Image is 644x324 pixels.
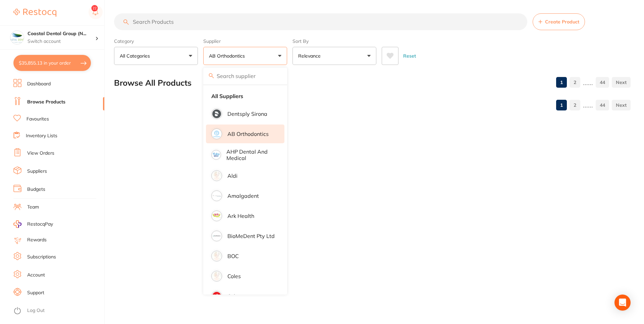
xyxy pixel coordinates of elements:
p: ...... [583,79,593,86]
p: All Categories [120,53,153,59]
a: 44 [596,98,609,112]
p: ...... [583,101,593,109]
span: RestocqPay [27,221,53,228]
img: BOC [212,252,221,260]
button: AB Orthodontics [203,47,287,65]
button: All Categories [114,47,198,65]
a: Dashboard [27,81,51,87]
p: Switch account [28,38,95,45]
img: Coles [212,292,221,301]
a: Team [27,204,39,211]
p: AHP Dental and Medical [226,149,275,161]
a: Restocq Logo [13,5,56,20]
p: Ark Health [227,213,254,219]
p: Coles [227,273,241,279]
a: 1 [556,76,567,89]
a: Budgets [27,186,45,193]
a: Inventory Lists [26,133,57,139]
img: Aldi [212,171,221,180]
input: Search supplier [203,68,287,84]
p: Coles [227,293,241,299]
button: Log Out [13,306,102,316]
label: Category [114,38,198,44]
strong: All Suppliers [211,93,243,99]
img: Coles [212,272,221,280]
label: Sort By [292,38,376,44]
label: Supplier [203,38,287,44]
img: BioMeDent Pty Ltd [212,232,221,240]
p: AB Orthodontics [209,53,248,59]
a: Favourites [26,116,49,123]
a: 1 [556,98,567,112]
img: AB Orthodontics [212,130,221,138]
p: AB Orthodontics [227,131,269,137]
a: Account [27,272,45,278]
h2: Browse All Products [114,78,192,88]
button: Reset [401,47,418,65]
button: $35,855.13 in your order [13,55,91,71]
img: Ark Health [212,212,221,220]
div: Open Intercom Messenger [614,295,631,311]
button: Relevance [292,47,376,65]
img: RestocqPay [13,220,21,228]
button: Create Product [533,13,585,30]
input: Search Products [114,13,527,30]
p: BOC [227,253,239,259]
a: Log Out [27,307,45,314]
img: AHP Dental and Medical [212,151,220,159]
a: Rewards [27,237,47,243]
img: Coastal Dental Group (Newcastle) [10,31,24,44]
p: Aldi [227,173,237,179]
a: Suppliers [27,168,47,175]
p: Relevance [298,53,323,59]
a: 2 [570,76,580,89]
a: View Orders [27,150,54,157]
img: Amalgadent [212,191,221,200]
a: Subscriptions [27,254,56,260]
a: 2 [570,98,580,112]
a: 44 [596,76,609,89]
a: Support [27,290,44,296]
li: Clear selection [206,89,284,103]
p: BioMeDent Pty Ltd [227,233,275,239]
a: Browse Products [27,99,65,105]
img: Restocq Logo [13,9,56,17]
p: Dentsply Sirona [227,111,267,117]
a: RestocqPay [13,220,53,228]
img: Dentsply Sirona [212,109,221,118]
h4: Coastal Dental Group (Newcastle) [28,30,95,37]
p: Amalgadent [227,193,259,199]
span: Create Product [545,19,579,24]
